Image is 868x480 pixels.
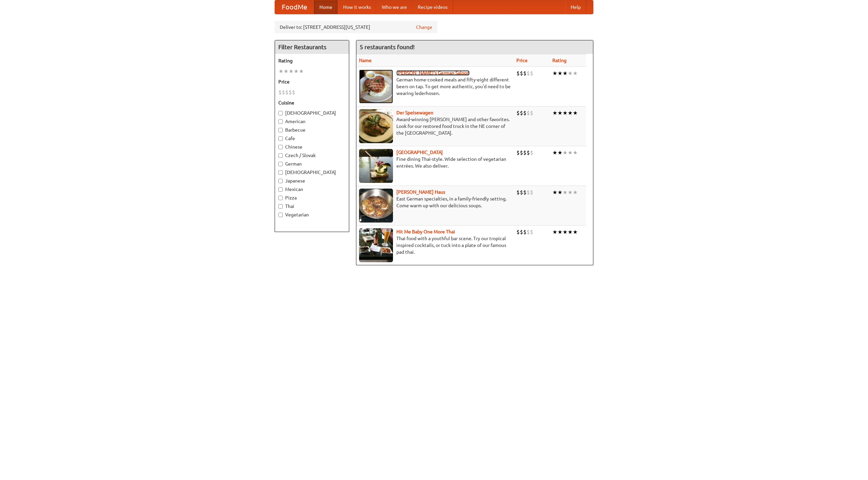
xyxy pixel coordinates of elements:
a: Name [359,58,372,63]
a: Help [565,0,586,14]
li: $ [523,149,527,156]
li: $ [530,228,533,236]
li: ★ [573,228,578,236]
li: $ [530,70,533,77]
li: $ [523,109,527,117]
li: ★ [568,109,573,117]
img: babythai.jpg [359,228,393,262]
li: $ [527,109,530,117]
img: esthers.jpg [359,70,393,103]
a: Hit Me Baby One More Thai [396,229,455,234]
label: Thai [278,203,346,210]
li: ★ [278,68,283,75]
a: [PERSON_NAME] Haus [396,189,445,195]
div: Deliver to: [STREET_ADDRESS][US_STATE] [275,21,437,33]
p: Award-winning [PERSON_NAME] and other favorites. Look for our restored food truck in the NE corne... [359,116,511,136]
li: ★ [563,149,568,156]
li: ★ [563,109,568,117]
li: ★ [568,70,573,77]
label: [DEMOGRAPHIC_DATA] [278,169,346,176]
label: German [278,160,346,167]
li: ★ [283,68,289,75]
li: ★ [563,70,568,77]
input: Mexican [278,187,283,192]
li: ★ [568,189,573,196]
li: $ [523,228,527,236]
img: speisewagen.jpg [359,109,393,143]
li: $ [523,70,527,77]
li: ★ [573,109,578,117]
ng-pluralize: 5 restaurants found! [360,44,415,50]
a: FoodMe [275,0,314,14]
li: ★ [552,149,557,156]
li: $ [527,149,530,156]
img: kohlhaus.jpg [359,189,393,223]
li: ★ [563,189,568,196]
li: ★ [552,109,557,117]
li: $ [520,70,523,77]
input: Cafe [278,136,283,141]
a: Price [516,58,528,63]
a: How it works [338,0,376,14]
li: ★ [294,68,299,75]
li: $ [289,89,292,96]
input: Chinese [278,145,283,149]
li: ★ [557,149,563,156]
input: [DEMOGRAPHIC_DATA] [278,170,283,175]
input: Pizza [278,196,283,200]
li: $ [530,149,533,156]
li: ★ [289,68,294,75]
label: Chinese [278,143,346,150]
li: ★ [299,68,304,75]
li: $ [516,109,520,117]
a: Rating [552,58,567,63]
a: [GEOGRAPHIC_DATA] [396,150,443,155]
a: Who we are [376,0,412,14]
li: ★ [573,149,578,156]
p: Fine dining Thai-style. Wide selection of vegetarian entrées. We also deliver. [359,156,511,169]
input: American [278,119,283,124]
li: $ [278,89,282,96]
li: ★ [568,149,573,156]
label: Barbecue [278,127,346,133]
li: ★ [573,70,578,77]
p: German home-cooked meals and fifty-eight different beers on tap. To get more authentic, you'd nee... [359,76,511,97]
label: American [278,118,346,125]
a: Change [416,24,432,31]
li: ★ [552,189,557,196]
label: [DEMOGRAPHIC_DATA] [278,110,346,116]
input: [DEMOGRAPHIC_DATA] [278,111,283,115]
li: $ [285,89,289,96]
li: ★ [557,109,563,117]
input: Vegetarian [278,213,283,217]
label: Pizza [278,194,346,201]
li: $ [516,70,520,77]
li: $ [516,228,520,236]
li: ★ [563,228,568,236]
label: Mexican [278,186,346,193]
li: $ [282,89,285,96]
input: Japanese [278,179,283,183]
input: Barbecue [278,128,283,132]
li: ★ [552,228,557,236]
li: ★ [552,70,557,77]
li: $ [527,189,530,196]
li: $ [530,109,533,117]
h4: Filter Restaurants [275,40,349,54]
input: German [278,162,283,166]
li: $ [530,189,533,196]
li: $ [292,89,295,96]
input: Thai [278,204,283,209]
a: [PERSON_NAME]'s German Saloon [396,70,470,76]
li: $ [520,228,523,236]
li: ★ [557,189,563,196]
a: Home [314,0,338,14]
li: $ [516,189,520,196]
li: $ [527,228,530,236]
li: $ [520,149,523,156]
p: Thai food with a youthful bar scene. Try our tropical inspired cocktails, or tuck into a plate of... [359,235,511,255]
